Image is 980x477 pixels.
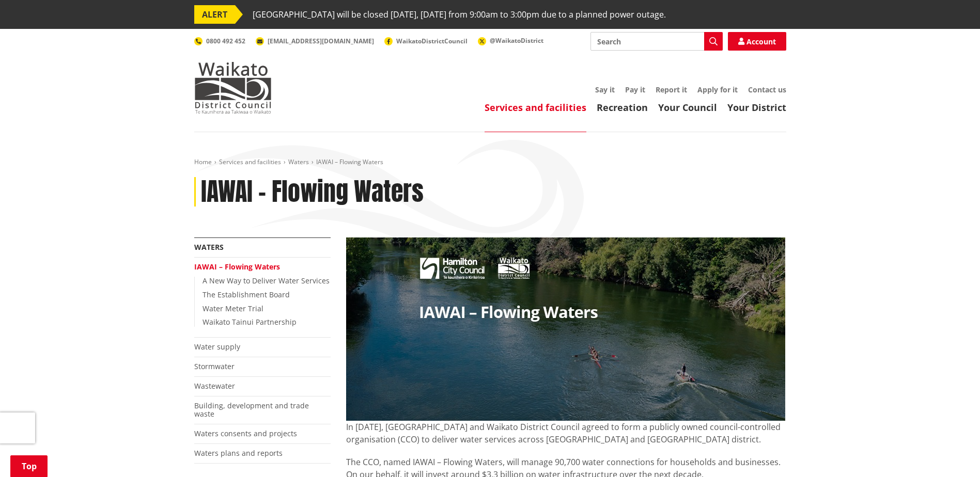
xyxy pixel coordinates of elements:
a: Apply for it [697,85,738,94]
a: Waikato Tainui Partnership [203,317,297,327]
a: Wastewater [194,381,235,391]
a: Say it [595,85,615,94]
a: Waters [194,242,224,252]
a: The Establishment Board [203,290,290,299]
h1: IAWAI – Flowing Waters [201,177,424,207]
img: Waikato District Council - Te Kaunihera aa Takiwaa o Waikato [194,62,272,114]
a: Waters plans and reports [194,448,283,458]
a: IAWAI – Flowing Waters [194,262,280,272]
a: Waters consents and projects [194,428,297,438]
a: Water Meter Trial [203,304,263,313]
span: [GEOGRAPHIC_DATA] will be closed [DATE], [DATE] from 9:00am to 3:00pm due to a planned power outage. [253,5,666,24]
span: [EMAIL_ADDRESS][DOMAIN_NAME] [268,37,374,45]
a: Waters [288,157,309,166]
a: Account [728,32,786,51]
a: @WaikatoDistrict [478,36,543,45]
a: 0800 492 452 [194,37,245,45]
a: Building, development and trade waste [194,401,309,419]
a: WaikatoDistrictCouncil [384,37,468,45]
img: 27080 HCC Website Banner V10 [346,237,785,421]
span: 0800 492 452 [206,37,245,45]
a: Recreation [597,101,648,114]
a: Your Council [658,101,717,114]
a: [EMAIL_ADDRESS][DOMAIN_NAME] [256,37,374,45]
nav: breadcrumb [194,158,786,167]
a: Services and facilities [219,157,281,166]
a: A New Way to Deliver Water Services [203,276,330,285]
p: In [DATE], [GEOGRAPHIC_DATA] and Waikato District Council agreed to form a publicly owned council... [346,421,786,446]
input: Search input [590,32,723,51]
a: Report it [656,85,687,94]
span: @WaikatoDistrict [490,36,543,45]
a: Water supply [194,342,240,352]
a: Contact us [748,85,786,94]
a: Services and facilities [485,101,586,114]
a: Stormwater [194,361,235,371]
a: Home [194,157,212,166]
a: Your District [727,101,786,114]
span: IAWAI – Flowing Waters [316,157,383,166]
span: WaikatoDistrictCouncil [396,37,468,45]
span: ALERT [194,5,235,24]
a: Pay it [625,85,645,94]
a: Top [10,455,48,477]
